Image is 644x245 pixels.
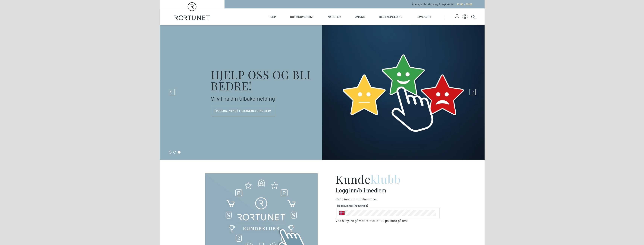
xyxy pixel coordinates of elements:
p: Logg inn/bli medlem [336,187,439,194]
a: Nyheter [328,8,341,25]
a: Butikkoversikt [290,8,314,25]
span: klubb [371,171,401,186]
p: Ved å trykke gå videre mottar du passord på sms [336,218,439,223]
span: | [444,8,455,25]
span: 10:00 - 20:00 [457,3,473,6]
span: Mobilnummer . [356,197,377,201]
iframe: reCAPTCHA [336,229,393,244]
a: Hjem [269,8,276,25]
p: Skriv inn ditt [336,197,439,202]
a: 10:00 - 20:00 [455,3,473,6]
button: Open Accessibility Menu [462,14,468,20]
a: Tilbakemelding [379,8,402,25]
span: Mobilnummer (nødvendig) [337,204,438,208]
div: Vi vil ha din tilbakemelding [211,94,275,103]
a: [PERSON_NAME] tilbakemelding her! [211,106,275,116]
a: Gavekort [416,8,431,25]
div: slide 3 of 3 [160,25,485,160]
a: Om oss [355,8,365,25]
div: Hjelp oss og bli bedre! [211,69,319,91]
p: Åpningstider - torsdag 4. september : [412,2,473,6]
section: carousel-slider [160,25,485,160]
h2: Kunde [336,173,439,185]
